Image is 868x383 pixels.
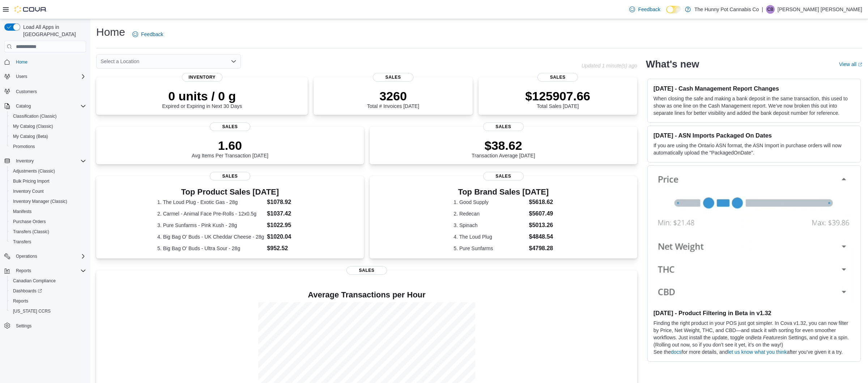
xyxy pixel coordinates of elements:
span: Inventory Manager (Classic) [10,197,86,206]
p: $38.62 [472,138,535,153]
div: Total # Invoices [DATE] [367,89,419,109]
div: Total Sales [DATE] [525,89,590,109]
span: Home [13,57,86,66]
button: Reports [13,266,34,275]
span: Dashboards [10,287,86,295]
h3: [DATE] - ASN Imports Packaged On Dates [654,132,855,139]
h3: [DATE] - Product Filtering in Beta in v1.32 [654,309,855,317]
span: Inventory Manager (Classic) [13,199,67,204]
p: Finding the right product in your POS just got simpler. In Cova v1.32, you can now filter by Pric... [654,319,855,348]
span: [US_STATE] CCRS [13,308,51,314]
span: Dashboards [13,288,42,294]
button: Canadian Compliance [7,276,89,286]
span: Promotions [10,142,86,151]
span: Inventory Count [13,188,44,194]
a: Settings [13,322,34,330]
span: Catalog [16,103,31,109]
span: Reports [13,266,86,275]
h1: Home [96,25,125,39]
p: When closing the safe and making a bank deposit in the same transaction, this used to show as one... [654,95,855,117]
button: Classification (Classic) [7,111,89,121]
p: $125907.66 [525,89,590,103]
input: Dark Mode [666,6,681,13]
dd: $1078.92 [267,198,302,206]
span: Operations [13,252,86,261]
dt: 4. The Loud Plug [454,233,526,240]
button: Open list of options [231,58,237,64]
button: Inventory [1,156,89,166]
span: Classification (Classic) [13,113,57,119]
dd: $952.52 [267,244,302,253]
a: My Catalog (Classic) [10,122,56,131]
p: 1.60 [192,138,268,153]
span: Promotions [13,144,35,149]
span: Catalog [13,102,86,110]
span: Washington CCRS [10,307,86,315]
a: View allExternal link [839,61,862,67]
p: Updated 1 minute(s) ago [582,63,637,69]
div: Cameron Brown [766,5,775,14]
a: Transfers [10,238,34,246]
a: Dashboards [7,286,89,296]
span: Purchase Orders [10,217,86,226]
span: Transfers (Classic) [10,227,86,236]
span: Sales [483,122,524,131]
h3: Top Brand Sales [DATE] [454,188,553,196]
span: Operations [16,253,37,259]
dt: 1. Good Supply [454,199,526,206]
svg: External link [858,62,862,67]
p: | [762,5,763,14]
span: My Catalog (Beta) [13,134,48,139]
button: My Catalog (Classic) [7,121,89,131]
span: Transfers [10,238,86,246]
dt: 5. Big Bag O' Buds - Ultra Sour - 28g [157,245,264,252]
button: Settings [1,321,89,331]
span: Inventory [16,158,34,164]
button: Home [1,57,89,67]
p: [PERSON_NAME] [PERSON_NAME] [778,5,862,14]
a: Purchase Orders [10,217,49,226]
span: Load All Apps in [GEOGRAPHIC_DATA] [20,23,86,38]
dd: $5618.62 [529,198,553,206]
em: Beta Features [751,335,783,340]
a: Promotions [10,142,38,151]
span: Reports [13,298,28,304]
span: Sales [346,266,387,275]
dt: 4. Big Bag O' Buds - UK Cheddar Cheese - 28g [157,233,264,240]
button: Reports [7,296,89,306]
a: Reports [10,297,31,305]
dt: 2. Redecan [454,210,526,217]
h3: [DATE] - Cash Management Report Changes [654,85,855,92]
button: Users [1,71,89,82]
dd: $1037.42 [267,209,302,218]
span: Customers [16,89,37,95]
p: See the for more details, and after you’ve given it a try. [654,348,855,356]
button: Inventory [13,157,37,165]
nav: Complex example [4,54,86,350]
a: Manifests [10,207,34,216]
span: Bulk Pricing Import [10,177,86,186]
button: [US_STATE] CCRS [7,306,89,316]
button: Inventory Manager (Classic) [7,196,89,206]
button: Operations [1,251,89,261]
button: Transfers (Classic) [7,227,89,237]
button: Bulk Pricing Import [7,176,89,186]
a: let us know what you think [728,349,787,355]
dt: 3. Spinach [454,222,526,229]
button: Users [13,72,30,81]
a: Adjustments (Classic) [10,167,58,175]
div: Expired or Expiring in Next 30 Days [162,89,242,109]
button: Customers [1,86,89,96]
span: Customers [13,87,86,96]
span: Feedback [141,31,163,38]
span: Transfers (Classic) [13,229,49,235]
dd: $5607.49 [529,209,553,218]
span: My Catalog (Classic) [10,122,86,131]
span: Sales [210,172,250,180]
span: Manifests [10,207,86,216]
span: Reports [16,268,31,274]
button: Manifests [7,206,89,217]
dd: $4848.54 [529,232,553,241]
a: [US_STATE] CCRS [10,307,54,315]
